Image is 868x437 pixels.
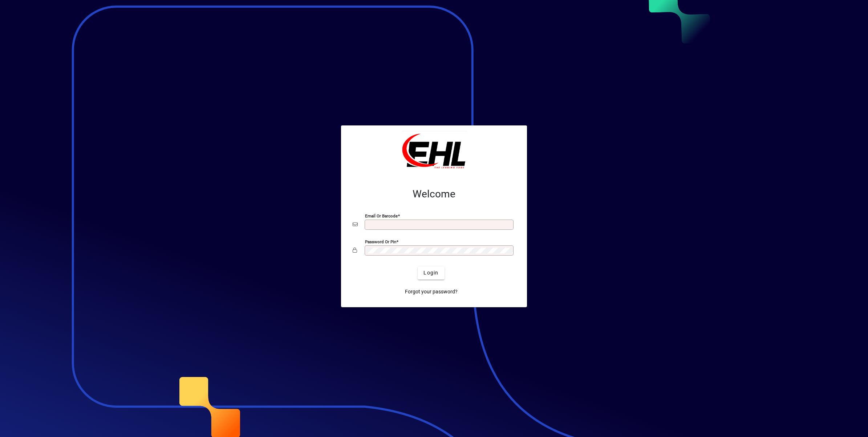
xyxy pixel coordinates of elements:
[353,188,515,200] h2: Welcome
[402,285,461,298] a: Forgot your password?
[365,213,398,218] mat-label: Email or Barcode
[423,269,438,277] span: Login
[418,266,444,280] button: Login
[405,288,458,296] span: Forgot your password?
[365,239,396,244] mat-label: Password or Pin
